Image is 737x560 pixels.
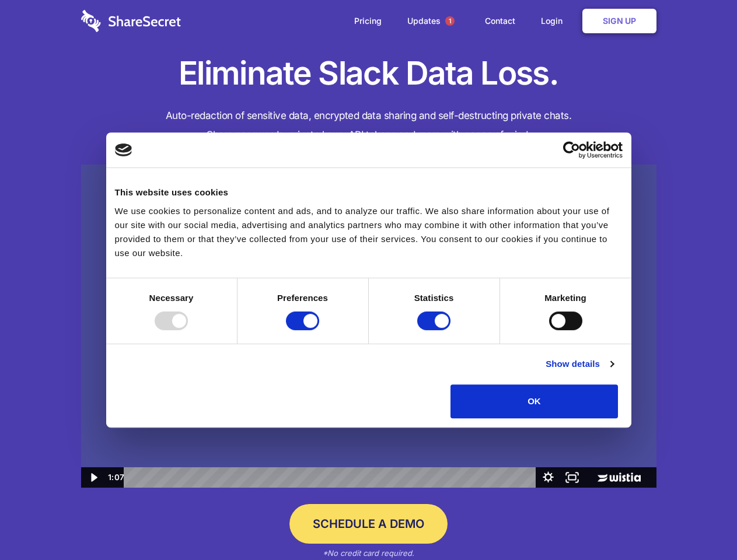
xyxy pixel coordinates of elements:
em: *No credit card required. [323,548,414,558]
img: logo-wordmark-white-trans-d4663122ce5f474addd5e946df7df03e33cb6a1c49d2221995e7729f52c070b2.svg [81,10,181,32]
div: Playbar [133,467,530,488]
div: We use cookies to personalize content and ads, and to analyze our traffic. We also share informat... [115,204,623,260]
h1: Eliminate Slack Data Loss. [81,52,656,94]
span: 1 [445,16,455,26]
a: Usercentrics Cookiebot - opens in a new window [521,141,623,159]
button: OK [450,384,618,418]
button: Fullscreen [560,467,584,488]
strong: Statistics [414,293,454,303]
a: Pricing [343,3,393,39]
strong: Marketing [544,293,586,303]
a: Sign Up [582,9,656,33]
h4: Auto-redaction of sensitive data, encrypted data sharing and self-destructing private chats. Shar... [81,106,656,145]
strong: Necessary [149,293,194,303]
a: Schedule a Demo [289,504,448,544]
a: Contact [473,3,527,39]
strong: Preferences [277,293,328,303]
button: Show settings menu [536,467,560,488]
a: Show details [546,357,613,371]
a: Wistia Logo -- Learn More [584,467,656,488]
div: This website uses cookies [115,185,623,199]
a: Login [529,3,580,39]
img: logo [115,143,132,156]
button: Play Video [81,467,105,488]
img: Sharesecret [81,164,656,488]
